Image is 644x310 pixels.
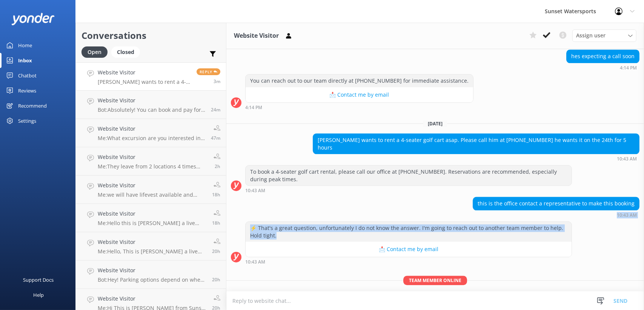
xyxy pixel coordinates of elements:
[98,191,206,198] p: Me: we will have lifevest available and professional crew on board
[313,156,639,161] div: Sep 20 2025 09:43am (UTC -05:00) America/Cancun
[81,48,111,56] a: Open
[76,91,226,119] a: Website VisitorBot:Absolutely! You can book and pay for your sister-in-law and her friend to go o...
[76,62,226,91] a: Website Visitor[PERSON_NAME] wants to rent a 4-seater golf cart asap for [DATE] for 3 hours, plea...
[245,105,473,110] div: Sep 19 2025 03:14pm (UTC -05:00) America/Cancun
[246,222,572,242] div: ⚡ That's a great question, unfortunately I do not know the answer. I'm going to reach out to anot...
[617,213,637,217] strong: 10:43 AM
[18,38,32,53] div: Home
[98,276,206,283] p: Bot: Hey! Parking options depend on where you're headed. For tours from [STREET_ADDRESS][PERSON_N...
[572,29,636,42] div: Assign User
[245,188,265,193] strong: 10:43 AM
[212,191,220,198] span: Sep 19 2025 04:07pm (UTC -05:00) America/Cancun
[98,220,206,227] p: Me: Hello this is [PERSON_NAME] a live agent from [GEOGRAPHIC_DATA], the Sunset Sip and Sail depa...
[98,248,206,255] p: Me: Hello, This is [PERSON_NAME] a live Sunset Watersports agent, have you booked your trip with ...
[576,31,606,40] span: Assign user
[215,163,220,170] span: Sep 20 2025 07:58am (UTC -05:00) America/Cancun
[245,260,265,264] strong: 10:43 AM
[18,53,32,68] div: Inbox
[98,181,206,190] h4: Website Visitor
[234,31,279,41] h3: Website Visitor
[212,276,220,283] span: Sep 19 2025 01:25pm (UTC -05:00) America/Cancun
[212,220,220,226] span: Sep 19 2025 03:58pm (UTC -05:00) America/Cancun
[76,204,226,232] a: Website VisitorMe:Hello this is [PERSON_NAME] a live agent from [GEOGRAPHIC_DATA], the Sunset Sip...
[197,68,220,75] span: Reply
[98,125,205,133] h4: Website Visitor
[111,46,140,58] div: Closed
[473,212,639,217] div: Sep 20 2025 09:43am (UTC -05:00) America/Cancun
[246,74,473,87] div: You can reach out to our team directly at [PHONE_NUMBER] for immediate assistance.
[245,259,572,264] div: Sep 20 2025 09:43am (UTC -05:00) America/Cancun
[76,119,226,147] a: Website VisitorMe:What excursion are you interested in? I am live and in [GEOGRAPHIC_DATA] now!47m
[423,120,447,127] span: [DATE]
[76,176,226,204] a: Website VisitorMe:we will have lifevest available and professional crew on board18h
[214,78,220,85] span: Sep 20 2025 10:09am (UTC -05:00) America/Cancun
[246,242,572,257] button: 📩 Contact me by email
[403,276,467,285] span: Team member online
[98,210,206,218] h4: Website Visitor
[211,106,220,113] span: Sep 20 2025 09:48am (UTC -05:00) America/Cancun
[98,106,205,113] p: Bot: Absolutely! You can book and pay for your sister-in-law and her friend to go on the cruise e...
[98,96,205,105] h4: Website Visitor
[18,98,47,113] div: Recommend
[246,165,572,185] div: To book a 4-seater golf cart rental, please call our office at [PHONE_NUMBER]. Reservations are r...
[98,163,208,170] p: Me: They leave from 2 locations 4 times perr day. When are you coming to [GEOGRAPHIC_DATA]?
[245,105,262,110] strong: 4:14 PM
[98,135,205,142] p: Me: What excursion are you interested in? I am live and in [GEOGRAPHIC_DATA] now!
[620,66,637,70] strong: 4:14 PM
[76,232,226,261] a: Website VisitorMe:Hello, This is [PERSON_NAME] a live Sunset Watersports agent, have you booked y...
[313,134,639,154] div: [PERSON_NAME] wants to rent a 4-seater golf cart asap. Please call him at [PHONE_NUMBER] he wants...
[98,153,208,161] h4: Website Visitor
[18,68,37,83] div: Chatbot
[18,113,36,128] div: Settings
[473,197,639,210] div: this is the office contact a representative to make this booking
[98,295,206,303] h4: Website Visitor
[23,272,54,287] div: Support Docs
[246,87,473,102] button: 📩 Contact me by email
[111,48,144,56] a: Closed
[81,28,220,43] h2: Conversations
[98,266,206,275] h4: Website Visitor
[11,13,55,25] img: yonder-white-logo.png
[76,261,226,289] a: Website VisitorBot:Hey! Parking options depend on where you're headed. For tours from [STREET_ADD...
[212,248,220,254] span: Sep 19 2025 01:30pm (UTC -05:00) America/Cancun
[18,83,36,98] div: Reviews
[567,50,639,63] div: hes expecting a call soon
[566,65,639,70] div: Sep 19 2025 03:14pm (UTC -05:00) America/Cancun
[617,157,637,161] strong: 10:43 AM
[245,188,572,193] div: Sep 20 2025 09:43am (UTC -05:00) America/Cancun
[211,135,220,141] span: Sep 20 2025 09:25am (UTC -05:00) America/Cancun
[33,287,44,302] div: Help
[98,79,191,85] p: [PERSON_NAME] wants to rent a 4-seater golf cart asap for [DATE] for 3 hours, please call her at ...
[81,46,108,58] div: Open
[98,238,206,246] h4: Website Visitor
[76,147,226,176] a: Website VisitorMe:They leave from 2 locations 4 times perr day. When are you coming to [GEOGRAPHI...
[98,68,191,77] h4: Website Visitor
